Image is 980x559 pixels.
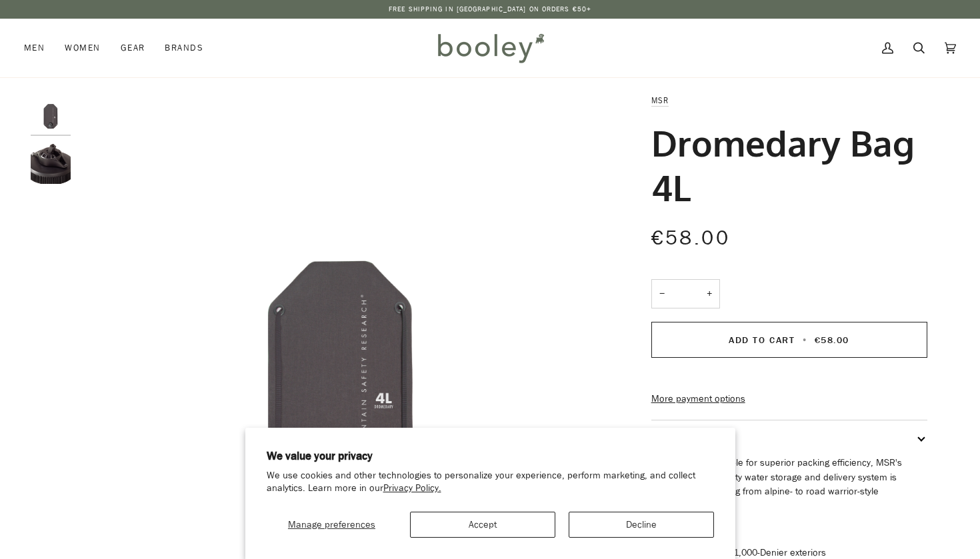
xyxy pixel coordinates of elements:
[267,512,397,538] button: Manage preferences
[651,526,927,546] h2: Features:
[729,334,795,346] span: Add to Cart
[31,144,71,184] img: MSR Dromedary Bag 4L - Booley Galway
[24,41,45,55] span: Men
[815,334,849,346] span: €58.00
[383,482,441,494] a: Privacy Policy.
[699,279,720,309] button: +
[651,225,730,252] span: €58.00
[651,279,673,309] button: −
[410,512,555,538] button: Accept
[111,19,155,77] a: Gear
[267,470,714,495] p: We use cookies and other technologies to personalize your experience, perform marketing, and coll...
[165,41,203,55] span: Brands
[267,449,714,464] h2: We value your privacy
[24,19,55,77] a: Men
[651,420,927,456] button: Description
[651,95,669,106] a: MSR
[432,29,549,67] img: Booley
[651,279,720,309] input: Quantity
[55,19,110,77] a: Women
[65,41,100,55] span: Women
[799,334,811,346] span: •
[651,456,927,514] p: Completely collapsible for superior packing efficiency, MSR's burliest large capacity water stora...
[155,19,213,77] a: Brands
[569,512,714,538] button: Decline
[651,392,927,406] a: More payment options
[121,41,145,55] span: Gear
[31,93,71,133] img: MSR Dromedary Bag 4L - Booley Galway
[651,121,917,209] h1: Dromedary Bag 4L
[389,4,591,15] p: Free Shipping in [GEOGRAPHIC_DATA] on Orders €50+
[651,322,927,358] button: Add to Cart • €58.00
[288,518,375,531] span: Manage preferences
